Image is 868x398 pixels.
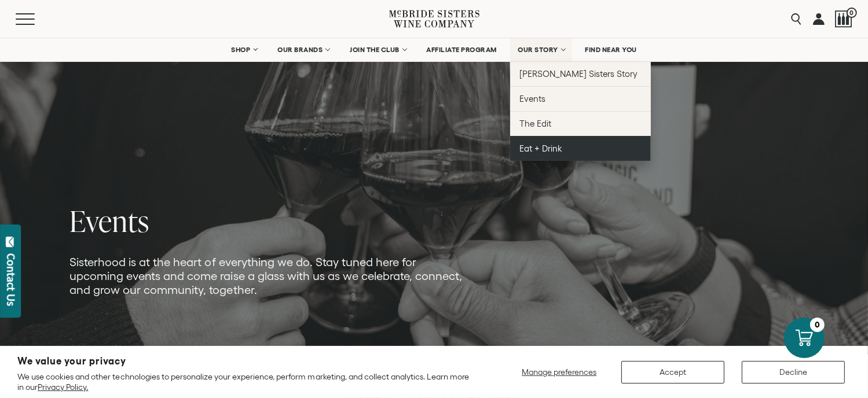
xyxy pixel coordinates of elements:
[5,253,17,306] div: Contact Us
[519,94,545,104] span: Events
[38,382,88,392] a: Privacy Policy.
[847,8,857,18] span: 0
[510,38,572,61] a: OUR STORY
[427,46,497,54] span: AFFILIATE PROGRAM
[519,119,551,128] span: The Edit
[510,136,651,161] a: Eat + Drink
[16,13,57,25] button: Mobile Menu Trigger
[519,143,562,153] span: Eat + Drink
[231,46,251,54] span: SHOP
[578,38,645,61] a: FIND NEAR YOU
[277,46,323,54] span: OUR BRANDS
[810,318,825,332] div: 0
[522,367,596,377] span: Manage preferences
[17,371,473,392] p: We use cookies and other technologies to personalize your experience, perform marketing, and coll...
[69,201,149,241] span: Events
[742,361,845,384] button: Decline
[342,38,413,61] a: JOIN THE CLUB
[510,61,651,86] a: [PERSON_NAME] Sisters Story
[519,69,638,79] span: [PERSON_NAME] Sisters Story
[621,361,724,384] button: Accept
[515,361,604,384] button: Manage preferences
[17,356,473,366] h2: We value your privacy
[350,46,400,54] span: JOIN THE CLUB
[510,86,651,111] a: Events
[585,46,638,54] span: FIND NEAR YOU
[419,38,505,61] a: AFFILIATE PROGRAM
[69,255,468,297] p: Sisterhood is at the heart of everything we do. Stay tuned here for upcoming events and come rais...
[510,111,651,136] a: The Edit
[224,38,264,61] a: SHOP
[518,46,558,54] span: OUR STORY
[270,38,336,61] a: OUR BRANDS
